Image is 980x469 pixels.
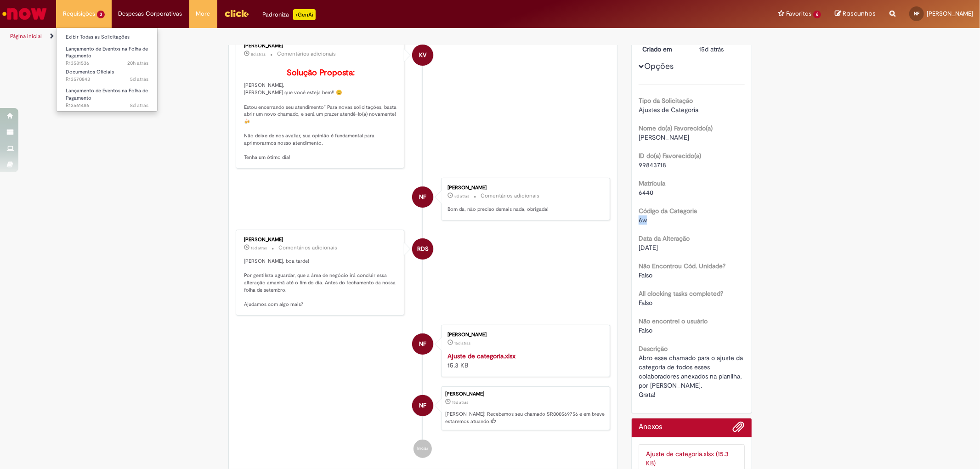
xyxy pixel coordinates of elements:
b: Código da Categoria [639,207,697,215]
div: Raquel De Souza [412,238,433,260]
div: [PERSON_NAME] [244,237,397,243]
b: Data da Alteração [639,234,690,243]
p: +GenAi [293,9,316,20]
li: Nicole Flausino Fratoni [236,386,611,430]
time: 18/09/2025 17:47:21 [251,245,267,251]
img: click_logo_yellow_360x200.png [224,6,249,20]
span: Lançamento de Eventos na Folha de Pagamento [66,87,148,102]
span: NF [914,11,919,17]
p: [PERSON_NAME]! Recebemos seu chamado SR000569756 e em breve estaremos atuando. [445,411,605,425]
time: 23/09/2025 11:15:29 [251,51,266,57]
b: Não encontrei o usuário [639,317,708,325]
span: 15d atrás [699,45,724,53]
span: 15d atrás [454,340,470,346]
span: Falso [639,271,652,279]
span: Ajustes de Categoria [639,106,698,114]
b: Nome do(a) Favorecido(a) [639,124,713,132]
div: Nicole Flausino Fratoni [412,395,433,416]
span: 15d atrás [452,400,468,405]
span: Requisições [63,9,95,18]
span: 5d atrás [130,76,148,83]
time: 30/09/2025 13:40:49 [127,60,148,67]
small: Comentários adicionais [278,50,336,58]
b: Tipo da Solicitação [639,96,693,105]
dt: Criado em [635,45,692,54]
h2: Anexos [639,423,662,431]
b: Matrícula [639,179,665,187]
span: 6 [813,11,821,18]
span: Despesas Corporativas [119,9,182,18]
ul: Trilhas de página [7,28,646,45]
a: Aberto R13570843 : Documentos Oficiais [57,67,158,84]
span: R13570843 [66,76,148,83]
span: [PERSON_NAME] [639,133,689,141]
span: NF [419,395,426,417]
b: All clocking tasks completed? [639,289,723,298]
span: 13d atrás [251,245,267,251]
span: 8d atrás [454,193,469,199]
span: R13561486 [66,102,148,109]
div: Nicole Flausino Fratoni [412,333,433,355]
span: Rascunhos [843,9,876,18]
span: [PERSON_NAME] [927,10,973,17]
div: 16/09/2025 12:30:55 [699,45,742,54]
span: 3 [97,11,105,18]
span: 8d atrás [251,51,266,57]
small: Comentários adicionais [481,192,539,200]
span: Abro esse chamado para o ajuste da categoria de todos esses colaboradores anexados na planilha, p... [639,354,745,399]
span: 8d atrás [130,102,148,109]
a: Aberto R13561486 : Lançamento de Eventos na Folha de Pagamento [57,86,158,106]
span: 99843718 [639,161,666,169]
a: Exibir Todas as Solicitações [57,32,158,42]
p: Bom da, não preciso demais nada, obrigada! [448,206,600,213]
span: Documentos Oficiais [66,68,114,75]
b: Não Encontrou Cód. Unidade? [639,262,725,270]
span: RDS [417,238,429,260]
div: [PERSON_NAME] [448,332,600,338]
span: [DATE] [639,243,658,252]
time: 24/09/2025 08:29:24 [130,102,148,109]
p: [PERSON_NAME], boa tarde! Por gentileza aguardar, que a área de negócio irá concluir essa alteraç... [244,258,397,308]
img: ServiceNow [1,5,48,23]
b: Descrição [639,345,668,353]
b: Solução Proposta: [287,68,355,78]
div: [PERSON_NAME] [244,43,397,49]
div: Karine Vieira [412,45,433,66]
span: 20h atrás [127,60,148,67]
span: Falso [639,299,652,307]
div: Nicole Flausino Fratoni [412,186,433,208]
time: 16/09/2025 12:30:55 [699,45,724,53]
a: Ajuste de categoria.xlsx (15.3 KB) [646,450,729,467]
span: 6440 [639,188,653,197]
ul: Requisições [56,28,158,112]
span: NF [419,186,426,208]
time: 23/09/2025 10:43:39 [454,193,469,199]
div: Padroniza [263,9,316,20]
span: Favoritos [786,9,811,18]
span: Lançamento de Eventos na Folha de Pagamento [66,45,148,60]
div: [PERSON_NAME] [445,391,605,397]
span: More [196,9,210,18]
span: R13581536 [66,60,148,67]
time: 16/09/2025 12:30:55 [452,400,468,405]
span: 6w [639,216,647,224]
button: Adicionar anexos [733,421,745,437]
div: 15.3 KB [448,351,600,370]
small: Comentários adicionais [279,244,338,252]
a: Página inicial [10,33,42,40]
time: 26/09/2025 14:29:57 [130,76,148,83]
a: Aberto R13581536 : Lançamento de Eventos na Folha de Pagamento [57,44,158,64]
div: [PERSON_NAME] [448,185,600,191]
p: [PERSON_NAME], [PERSON_NAME] que você esteja bem!! 😊 Estou encerrando seu atendimento" Para novas... [244,68,397,162]
a: Rascunhos [835,10,876,18]
b: ID do(a) Favorecido(a) [639,152,701,160]
a: Ajuste de categoria.xlsx [448,352,515,360]
span: NF [419,333,426,355]
span: Falso [639,326,652,334]
span: KV [419,44,426,66]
